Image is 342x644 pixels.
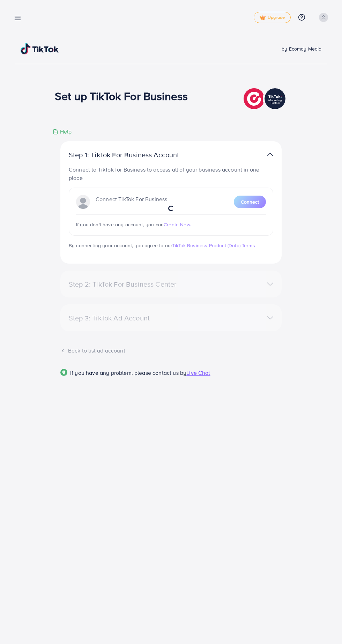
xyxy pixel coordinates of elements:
span: If you have any problem, please contact us by [70,369,186,377]
a: tickUpgrade [254,12,291,23]
span: Live Chat [186,369,210,377]
div: Back to list ad account [60,347,282,355]
img: Popup guide [60,369,67,376]
div: Help [53,128,72,136]
img: TikTok partner [267,150,273,160]
span: by Ecomdy Media [282,45,321,52]
img: TikTok [21,43,59,54]
p: Step 1: TikTok For Business Account [69,151,201,159]
img: tick [260,15,266,20]
img: TikTok partner [244,86,287,111]
h1: Set up TikTok For Business [55,89,188,103]
span: Upgrade [260,15,285,20]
